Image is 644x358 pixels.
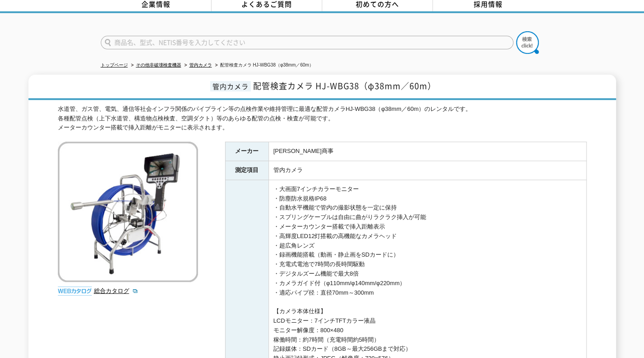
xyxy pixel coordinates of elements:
span: 配管検査カメラ HJ-WBG38（φ38mm／60m） [253,80,436,92]
div: 水道管、ガス管、電気、通信等社会インフラ関係のパイプライン等の点検作業や維持管理に最適な配管カメラHJ-WBG38（φ38mm／60m）のレンタルです。 各種配管点検（上下水道管、構造物点検検査... [58,105,587,133]
li: 配管検査カメラ HJ-WBG38（φ38mm／60m） [213,61,314,70]
input: 商品名、型式、NETIS番号を入力してください [101,36,513,49]
a: その他非破壊検査機器 [136,62,181,67]
td: [PERSON_NAME]商事 [268,142,586,161]
span: 管内カメラ [210,81,251,91]
td: 管内カメラ [268,161,586,180]
img: webカタログ [58,286,92,296]
th: 測定項目 [225,161,268,180]
th: メーカー [225,142,268,161]
a: 総合カタログ [94,287,138,294]
img: btn_search.png [516,31,539,54]
a: トップページ [101,62,128,67]
a: 管内カメラ [189,62,212,67]
img: 配管検査カメラ HJ-WBG38（φ38mm／60m） [58,142,198,282]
